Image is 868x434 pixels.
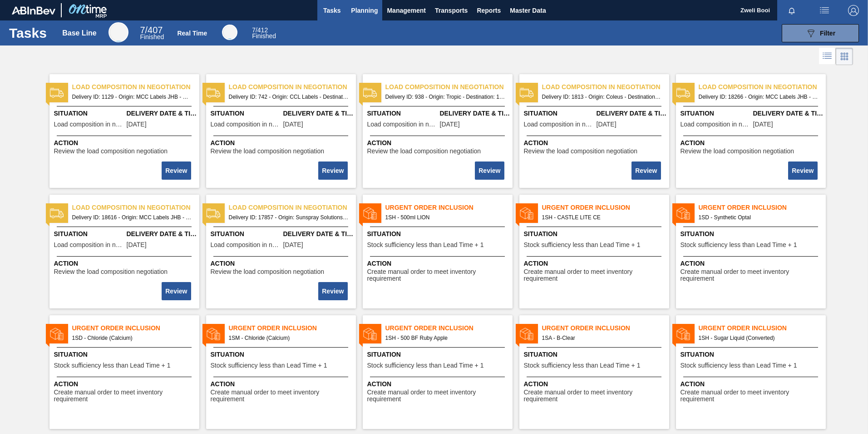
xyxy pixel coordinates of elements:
[510,5,546,16] span: Master Data
[819,5,830,16] img: userActions
[477,5,501,16] span: Reports
[385,82,513,92] span: Load composition in negotiation
[681,362,797,369] span: Stock sufficiency less than Lead Time + 1
[699,203,826,212] span: Urgent Order Inclusion
[520,86,533,100] img: status
[177,30,207,37] div: Real Time
[140,25,145,35] span: 7
[435,5,468,16] span: Transports
[72,203,199,212] span: Load composition in negotiation
[211,109,281,118] span: Situation
[542,333,662,343] span: 1SA - B-Clear
[681,229,824,239] span: Situation
[789,161,818,181] div: Complete task: 2202747
[440,109,510,118] span: Delivery Date & Time
[367,268,510,283] span: Create manual order to meet inventory requirement
[252,32,276,40] span: Finished
[207,207,220,220] img: status
[520,207,533,220] img: status
[127,109,197,118] span: Delivery Date & Time
[367,229,510,239] span: Situation
[385,212,505,222] span: 1SH - 500ml LION
[524,138,667,148] span: Action
[62,29,97,37] div: Base Line
[54,138,197,148] span: Action
[753,109,824,118] span: Delivery Date & Time
[211,229,281,239] span: Situation
[322,5,342,16] span: Tasks
[283,242,303,248] span: 08/11/2025,
[54,350,197,359] span: Situation
[54,389,197,403] span: Create manual order to meet inventory requirement
[524,121,594,128] span: Load composition in negotiation
[699,323,826,333] span: Urgent Order Inclusion
[848,5,859,16] img: Logout
[229,203,356,212] span: Load composition in negotiation
[820,30,835,37] span: Filter
[211,350,354,359] span: Situation
[819,48,836,65] div: List Vision
[283,229,354,239] span: Delivery Date & Time
[681,379,824,389] span: Action
[9,28,49,38] h1: Tasks
[676,327,690,341] img: status
[542,203,669,212] span: Urgent Order Inclusion
[72,323,199,333] span: Urgent Order Inclusion
[211,121,281,128] span: Load composition in negotiation
[542,212,662,222] span: 1SH - CASTLE LITE CE
[363,327,377,341] img: status
[777,4,806,17] button: Notifications
[50,327,64,341] img: status
[699,212,819,222] span: 1SD - Synthetic Optal
[211,389,354,403] span: Create manual order to meet inventory requirement
[631,161,661,180] button: Review
[753,121,773,128] span: 08/20/2025,
[12,6,55,15] img: TNhmsLtSVTkK8tSr43FrP2fwEKptu5GPRR3wAAAABJRU5ErkJggg==
[524,389,667,403] span: Create manual order to meet inventory requirement
[681,350,824,359] span: Situation
[632,161,661,181] div: Complete task: 2202746
[252,27,276,39] div: Real Time
[351,5,378,16] span: Planning
[207,86,220,100] img: status
[367,242,484,248] span: Stock sufficiency less than Lead Time + 1
[50,86,64,100] img: status
[387,5,426,16] span: Management
[367,259,510,268] span: Action
[681,109,751,118] span: Situation
[367,362,484,369] span: Stock sufficiency less than Lead Time + 1
[681,268,824,283] span: Create manual order to meet inventory requirement
[229,333,349,343] span: 1SM - Chloride (Calcium)
[54,268,168,275] span: Review the load composition negotiation
[542,323,669,333] span: Urgent Order Inclusion
[524,362,641,369] span: Stock sufficiency less than Lead Time + 1
[782,24,859,42] button: Filter
[127,242,147,248] span: 09/02/2025,
[211,148,325,155] span: Review the load composition negotiation
[252,26,268,34] span: / 412
[127,121,147,128] span: 03/31/2023,
[72,212,192,222] span: Delivery ID: 18616 - Origin: MCC Labels JHB - Destination: 1SD
[542,82,669,92] span: Load composition in negotiation
[367,109,438,118] span: Situation
[252,26,256,34] span: 7
[211,259,354,268] span: Action
[54,242,124,248] span: Load composition in negotiation
[162,161,191,180] button: Review
[699,82,826,92] span: Load composition in negotiation
[229,323,356,333] span: Urgent Order Inclusion
[367,121,438,128] span: Load composition in negotiation
[681,389,824,403] span: Create manual order to meet inventory requirement
[385,203,513,212] span: Urgent Order Inclusion
[72,82,199,92] span: Load composition in negotiation
[699,333,819,343] span: 1SH - Sugar Liquid (Converted)
[140,25,163,35] span: / 407
[385,92,505,102] span: Delivery ID: 938 - Origin: Tropic - Destination: 1SD
[318,282,347,300] button: Review
[367,138,510,148] span: Action
[681,242,797,248] span: Stock sufficiency less than Lead Time + 1
[681,138,824,148] span: Action
[319,281,348,301] div: Complete task: 2202749
[681,148,794,155] span: Review the load composition negotiation
[597,109,667,118] span: Delivery Date & Time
